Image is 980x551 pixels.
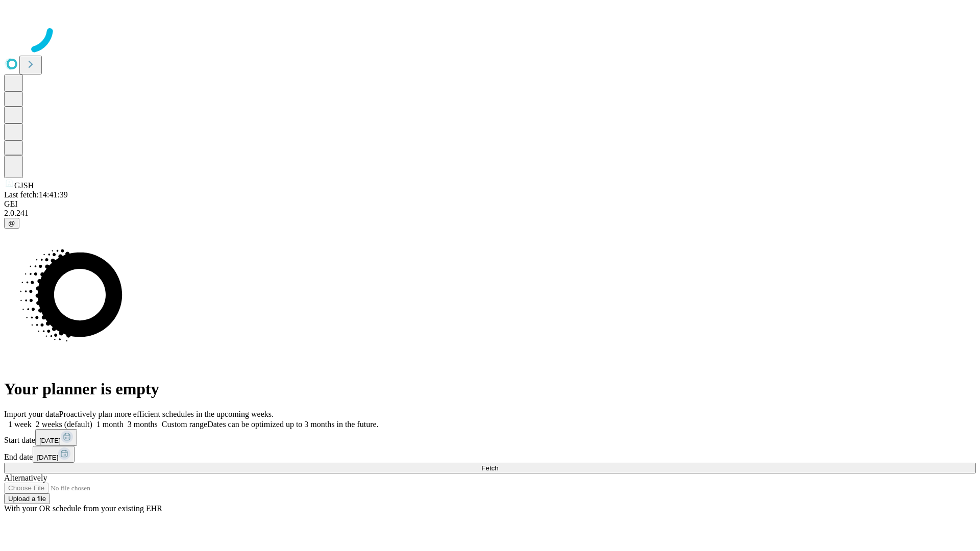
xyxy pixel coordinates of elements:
[4,410,59,418] span: Import your data
[39,437,61,444] span: [DATE]
[4,380,976,398] h1: Your planner is empty
[481,464,498,472] span: Fetch
[4,473,47,482] span: Alternatively
[33,446,75,463] button: [DATE]
[35,429,77,446] button: [DATE]
[4,493,50,504] button: Upload a file
[4,446,976,463] div: End date
[14,181,34,190] span: GJSH
[4,209,976,218] div: 2.0.241
[162,420,207,429] span: Custom range
[4,190,68,199] span: Last fetch: 14:41:39
[207,420,378,429] span: Dates can be optimized up to 3 months in the future.
[8,420,32,429] span: 1 week
[96,420,124,429] span: 1 month
[4,199,976,209] div: GEI
[4,218,19,229] button: @
[36,420,92,429] span: 2 weeks (default)
[4,463,976,473] button: Fetch
[128,420,158,429] span: 3 months
[37,454,58,461] span: [DATE]
[59,410,274,418] span: Proactively plan more efficient schedules in the upcoming weeks.
[4,504,162,513] span: With your OR schedule from your existing EHR
[4,429,976,446] div: Start date
[8,219,15,227] span: @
